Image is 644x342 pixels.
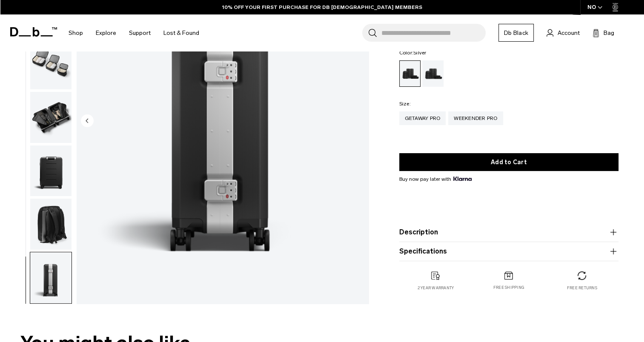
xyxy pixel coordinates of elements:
legend: Size: [399,101,411,106]
img: Weekender Pro Luggage Bundle Silver [30,145,72,197]
p: Free shipping [493,285,524,291]
button: Previous slide [81,114,94,128]
button: Weekender Pro Luggage Bundle Silver [30,38,72,90]
a: Weekender Pro [448,111,503,125]
button: Weekender Pro Luggage Bundle Silver [30,198,72,250]
button: Weekender Pro Luggage Bundle Silver [30,91,72,143]
button: Add to Cart [399,153,618,171]
legend: Color: [399,50,426,55]
button: Weekender Pro Luggage Bundle Silver [30,252,72,304]
p: Free returns [567,285,597,291]
span: Silver [413,50,426,56]
span: Account [558,28,580,37]
img: Weekender Pro Luggage Bundle Silver [30,199,72,250]
a: Black Out [422,60,444,87]
a: Getaway Pro [399,111,446,125]
p: 2 year warranty [418,285,454,291]
a: Shop [69,18,83,48]
a: Support [129,18,151,48]
img: Weekender Pro Luggage Bundle Silver [30,38,72,89]
img: {"height" => 20, "alt" => "Klarna"} [453,177,472,181]
a: 10% OFF YOUR FIRST PURCHASE FOR DB [DEMOGRAPHIC_DATA] MEMBERS [222,3,422,11]
a: Silver [399,60,421,87]
img: Weekender Pro Luggage Bundle Silver [30,92,72,143]
button: Bag [592,28,614,38]
a: Lost & Found [163,18,199,48]
a: Db Black [498,24,534,42]
img: Weekender Pro Luggage Bundle Silver [30,252,72,303]
span: Bag [604,28,614,37]
button: Description [399,227,618,237]
a: Account [547,28,580,38]
nav: Main Navigation [62,14,206,51]
a: Explore [96,18,116,48]
button: Weekender Pro Luggage Bundle Silver [30,145,72,197]
button: Specifications [399,246,618,256]
span: Buy now pay later with [399,175,472,183]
